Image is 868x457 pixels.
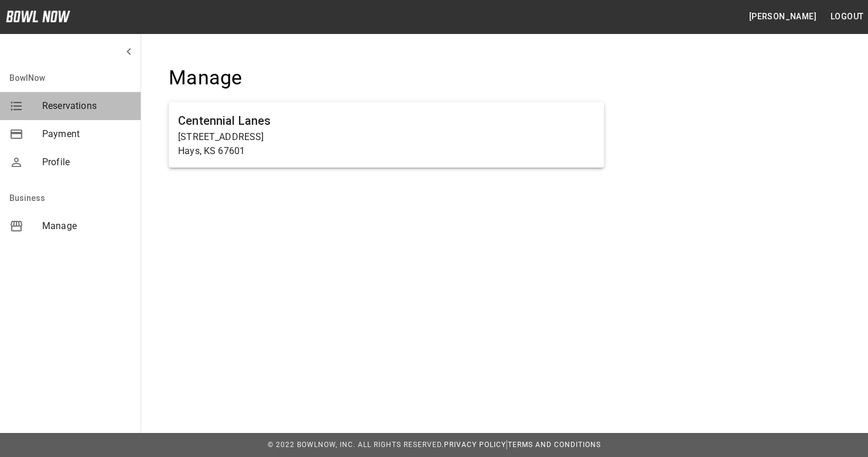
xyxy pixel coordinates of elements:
a: Privacy Policy [443,441,505,449]
button: Logout [826,6,868,28]
a: Terms and Conditions [508,441,601,449]
span: Profile [42,155,131,169]
p: [STREET_ADDRESS] [178,130,594,144]
span: © 2022 BowlNow, Inc. All Rights Reserved. [267,441,443,449]
h6: Centennial Lanes [178,111,594,130]
span: Payment [42,127,131,141]
img: logo [6,11,70,22]
span: Manage [42,219,131,233]
h4: Manage [169,66,604,90]
span: Reservations [42,99,131,113]
p: Hays, KS 67601 [178,144,594,158]
button: [PERSON_NAME] [744,6,821,28]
